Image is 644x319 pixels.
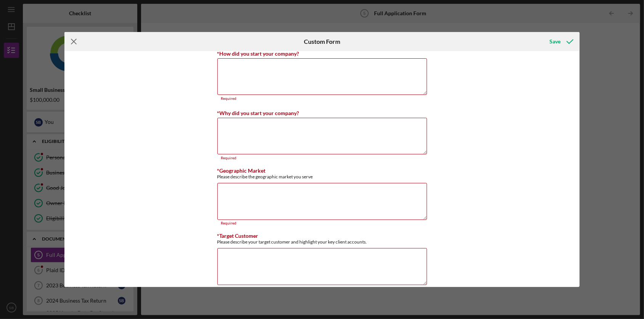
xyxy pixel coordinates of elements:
div: Required [217,286,427,291]
div: Save [549,34,560,49]
label: *How did you start your company? [217,50,299,57]
div: Please describe the geographic market you serve [217,174,427,180]
div: Please describe your target customer and highlight your key client accounts. [217,239,427,245]
div: Required [217,221,427,226]
button: Save [542,34,580,49]
label: *Target Customer [217,232,259,239]
div: Required [217,156,427,160]
label: *Why did you start your company? [217,110,299,116]
div: Required [217,96,427,101]
h6: Custom Form [304,38,340,45]
label: *Geographic Market [217,167,266,174]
